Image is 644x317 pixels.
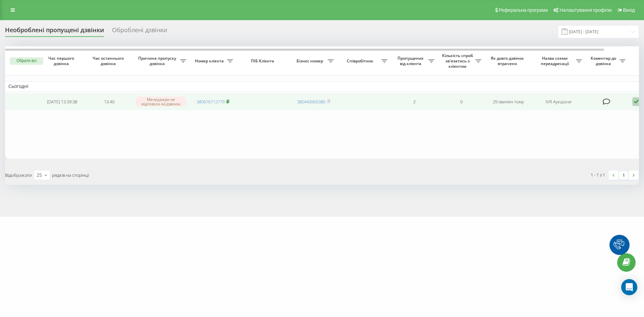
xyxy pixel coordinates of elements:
span: Відображати [5,172,32,178]
span: ПІБ Клієнта [242,58,284,64]
span: Співробітник [340,58,381,64]
div: Оброблені дзвінки [112,27,167,37]
span: Час першого дзвінка [44,56,80,66]
span: Номер клієнта [193,58,227,64]
td: 29 хвилин тому [485,93,532,111]
span: Налаштування профілю [559,7,612,13]
a: 1 [619,170,629,180]
span: Причина пропуску дзвінка [136,56,180,66]
div: Open Intercom Messenger [621,279,637,295]
span: Час останнього дзвінка [91,56,127,66]
button: Обрати всі [10,57,43,65]
td: 13:40 [86,93,132,111]
span: Пропущених від клієнта [394,56,428,66]
span: Коментар до дзвінка [589,56,620,66]
div: 1 - 1 з 1 [591,171,605,178]
a: 380443906380 [297,99,325,105]
span: рядків на сторінці [52,172,89,178]
td: IVR Аукціони [532,93,585,111]
a: 380676112779 [197,99,225,105]
span: Назва схеми переадресації [535,56,576,66]
span: Вихід [623,7,635,13]
div: Необроблені пропущені дзвінки [5,27,104,37]
td: 2 [391,93,438,111]
span: Як довго дзвінок втрачено [490,56,526,66]
div: 25 [37,172,42,178]
span: Бізнес номер [293,58,328,64]
td: 0 [438,93,485,111]
span: Реферальна програма [499,7,548,13]
td: [DATE] 13:39:38 [39,93,86,111]
span: Кількість спроб зв'язатись з клієнтом [441,53,475,69]
div: Менеджери не відповіли на дзвінок [136,97,186,107]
